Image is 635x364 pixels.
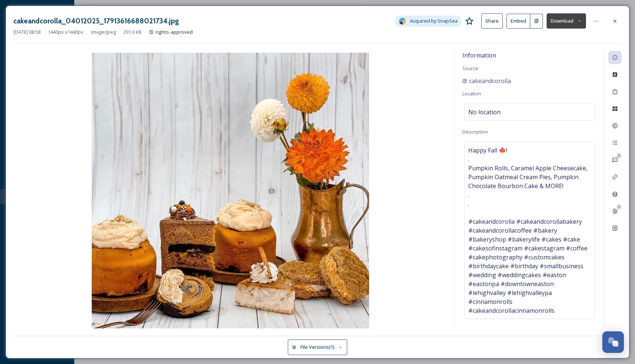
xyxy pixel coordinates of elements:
a: cakeandcorolla [462,76,511,85]
span: Happy Fall 🍁! . Pumpkin Rolls, Caramel Apple Cheesecake, Pumpkin Oatmeal Cream Pies, Pumpkin Choc... [468,146,591,315]
div: 0 [616,153,622,158]
span: Source [462,65,478,72]
div: 0 [616,204,622,210]
span: cakeandcorolla [469,76,511,85]
button: Open Chat [602,331,624,353]
span: image/jpeg [91,29,116,36]
button: Share [481,13,503,29]
button: Embed [507,14,530,29]
span: 291.6 kB [123,29,141,36]
span: Location [462,90,481,97]
img: snapsea-logo.png [399,17,406,25]
span: [DATE] 08:58 [13,29,40,36]
span: Description [462,128,488,135]
span: Acquired by SnapSea [410,17,457,24]
button: File Versions(1) [288,340,347,355]
span: 1440 px x 1440 px [48,29,84,36]
img: 851a51e9-25b6-336c-333c-11feab84cd14.jpg [13,53,447,330]
span: No location [468,108,501,117]
button: Download [547,13,586,29]
h3: cakeandcorolla_04012025_17913616688021734.jpg [13,16,179,26]
span: rights-approved [156,29,193,35]
span: Information [462,51,496,59]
